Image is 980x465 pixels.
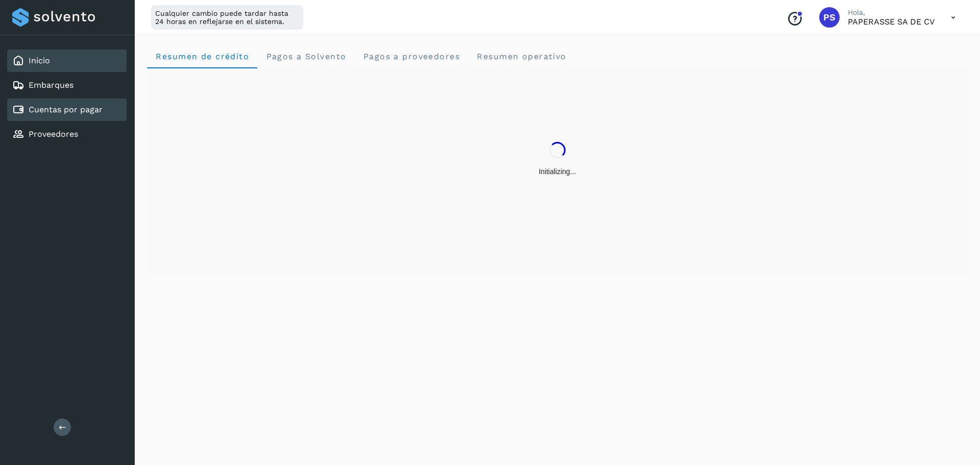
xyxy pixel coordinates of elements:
a: Embarques [29,80,73,90]
p: Hola, [848,8,935,17]
p: PAPERASSE SA DE CV [848,17,935,27]
a: Inicio [29,56,50,65]
span: Resumen de crédito [155,52,249,61]
span: Pagos a Solvento [265,52,346,61]
div: Cuentas por pagar [7,99,127,121]
div: Inicio [7,50,127,72]
a: Cuentas por pagar [29,105,103,114]
a: Proveedores [29,129,78,139]
span: Pagos a proveedores [362,52,460,61]
span: Resumen operativo [476,52,567,61]
div: Cualquier cambio puede tardar hasta 24 horas en reflejarse en el sistema. [151,5,303,30]
div: Embarques [7,74,127,96]
div: Proveedores [7,123,127,145]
